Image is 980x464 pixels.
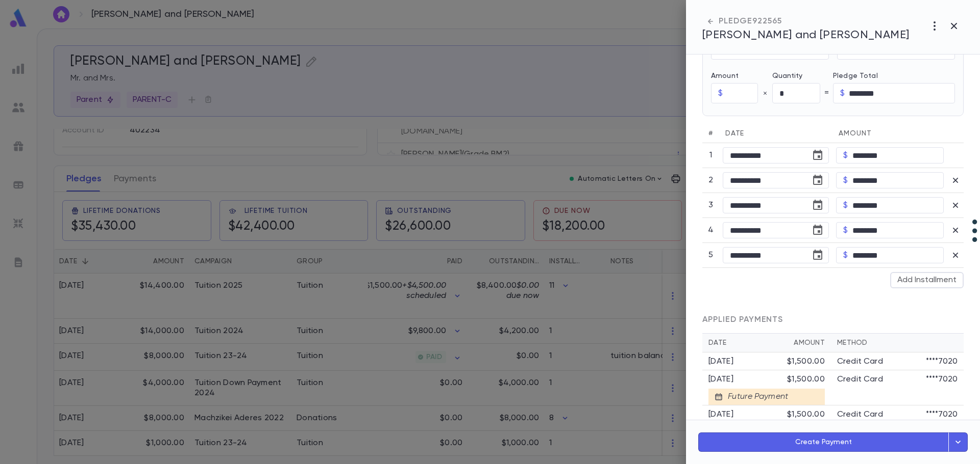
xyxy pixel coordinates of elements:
[843,250,848,260] p: $
[794,339,825,347] div: Amount
[824,88,829,98] p: =
[702,30,910,41] span: [PERSON_NAME] and [PERSON_NAME]
[772,72,834,80] label: Quantity
[706,250,716,260] p: 5
[807,145,828,166] button: Choose date, selected date is Sep 1, 2025
[843,200,848,210] p: $
[843,175,848,185] p: $
[837,357,883,367] p: Credit Card
[807,170,828,190] button: Choose date, selected date is Oct 1, 2025
[787,357,825,367] div: $1,500.00
[702,316,783,324] span: APPLIED PAYMENTS
[708,374,787,385] div: [DATE]
[787,410,825,420] div: $1,500.00
[706,175,716,185] p: 2
[833,72,955,80] label: Pledge Total
[702,16,910,26] div: PLEDGE 922565
[698,432,949,452] button: Create Payment
[708,357,787,367] div: [DATE]
[837,374,883,385] p: Credit Card
[706,150,716,160] p: 1
[708,130,713,137] span: #
[890,272,964,288] button: Add Installment
[706,200,716,210] p: 3
[708,339,794,347] div: Date
[718,88,723,98] p: $
[843,225,848,235] p: $
[706,225,716,235] p: 4
[831,334,964,352] th: Method
[840,88,845,98] p: $
[725,130,744,137] span: Date
[787,374,825,385] div: $1,500.00
[807,245,828,265] button: Choose date, selected date is Jul 1, 2026
[843,150,848,160] p: $
[807,220,828,240] button: Choose date, selected date is Dec 1, 2025
[711,72,772,80] label: Amount
[839,130,871,137] span: Amount
[723,392,788,402] div: Future Payment
[708,410,787,420] div: [DATE]
[837,410,883,420] p: Credit Card
[807,195,828,215] button: Choose date, selected date is Nov 1, 2025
